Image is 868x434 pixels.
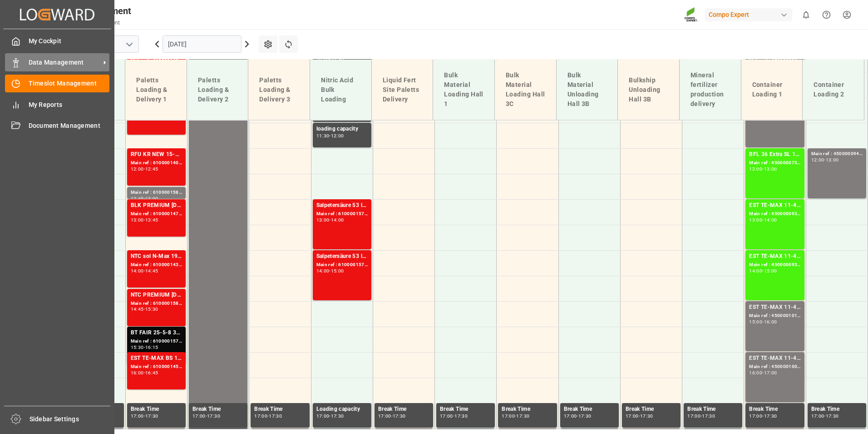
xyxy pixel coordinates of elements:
[145,167,158,171] div: 12:45
[144,269,145,273] div: -
[578,414,592,418] div: 17:30
[687,414,700,418] div: 17:00
[29,36,110,46] span: My Cockpit
[749,405,800,414] div: Break Time
[824,414,825,418] div: -
[516,414,529,418] div: 17:30
[749,76,795,103] div: Container Loading 1
[145,269,158,273] div: 14:45
[796,5,816,25] button: show 0 new notifications
[749,320,762,324] div: 15:00
[331,134,344,138] div: 12:00
[393,414,406,418] div: 17:30
[331,414,344,418] div: 17:30
[749,210,800,218] div: Main ref : 4500000933, 2000000976
[749,159,800,167] div: Main ref : 4500000759, 20000006002000000600;2000000971
[625,72,672,108] div: Bulkship Unloading Hall 3B
[316,414,330,418] div: 17:00
[705,8,792,21] div: Compo Expert
[379,72,426,108] div: Liquid Fert Site Paletts Delivery
[29,121,110,131] span: Document Management
[764,269,777,273] div: 15:00
[144,414,145,418] div: -
[749,312,800,320] div: Main ref : 4500001011, 2000000381
[626,414,639,418] div: 17:00
[687,67,734,112] div: Mineral fertilizer production delivery
[502,67,549,112] div: Bulk Material Loading Hall 3C
[331,269,344,273] div: 15:00
[254,405,306,414] div: Break Time
[29,58,100,67] span: Data Management
[316,201,368,210] div: Salpetersäure 53 lose
[145,307,158,311] div: 15:30
[749,414,762,418] div: 17:00
[749,261,800,269] div: Main ref : 4500000934, 2000000976
[316,125,368,134] div: loading capacity
[145,218,158,222] div: 13:45
[131,189,182,197] div: Main ref : 6100001586,
[564,414,577,418] div: 17:00
[762,167,764,171] div: -
[145,345,158,349] div: 16:15
[131,328,182,338] div: BT FAIR 25-5-8 35%UH 3M 25kg (x40) INTNTC PREMIUM [DATE]+3+TE 600kg BBNTC PREMIUM [DATE] 25kg (x4...
[267,414,269,418] div: -
[131,363,182,371] div: Main ref : 6100001452, 2000001274
[194,72,241,108] div: Paletts Loading & Delivery 2
[5,75,109,92] a: Timeslot Management
[749,252,800,261] div: EST TE-MAX 11-48 20kg (x56) WW
[684,7,699,23] img: Screenshot%202023-09-29%20at%2010.02.21.png_1712312052.png
[144,197,145,201] div: -
[316,269,330,273] div: 14:00
[762,414,764,418] div: -
[687,405,739,414] div: Break Time
[144,218,145,222] div: -
[577,414,578,418] div: -
[145,371,158,375] div: 16:45
[316,261,368,269] div: Main ref : 6100001578, 2000001347
[131,338,182,345] div: Main ref : 6100001571, 2000001241
[329,414,330,418] div: -
[762,371,764,375] div: -
[811,158,824,162] div: 12:00
[329,269,330,273] div: -
[131,159,182,167] div: Main ref : 6100001403, 2000000962
[254,414,267,418] div: 17:00
[502,405,553,414] div: Break Time
[762,218,764,222] div: -
[811,414,824,418] div: 17:00
[131,150,182,159] div: RFU KR NEW 15-5-8 15kg (x60) DE,ATFLO T PERM [DATE] 25kg (x40) INTNTC SUPREM [DATE] 25kg (x40)A,D...
[378,414,391,418] div: 17:00
[762,269,764,273] div: -
[749,363,800,371] div: Main ref : 4500001009, 2000000381
[131,291,182,300] div: NTC PREMIUM [DATE]+3+TE 600kg BB
[131,167,144,171] div: 12:00
[316,218,330,222] div: 13:00
[192,414,206,418] div: 17:00
[391,414,393,418] div: -
[144,345,145,349] div: -
[564,67,611,112] div: Bulk Material Unloading Hall 3B
[131,218,144,222] div: 13:00
[702,414,715,418] div: 17:30
[144,307,145,311] div: -
[5,117,109,135] a: Document Management
[131,405,182,414] div: Break Time
[29,79,110,88] span: Timeslot Management
[749,371,762,375] div: 16:00
[316,405,368,414] div: Loading capacity
[826,158,839,162] div: 13:00
[256,72,302,108] div: Paletts Loading & Delivery 3
[131,300,182,308] div: Main ref : 6100001587, 2000000928
[826,414,839,418] div: 17:30
[816,5,837,25] button: Help Center
[749,269,762,273] div: 14:00
[316,210,368,218] div: Main ref : 6100001579, 2000001349
[749,303,800,312] div: EST TE-MAX 11-48 20kg (x45) ES, PT MTO
[131,210,182,218] div: Main ref : 6100001476, 2000001304
[131,307,144,311] div: 14:45
[378,405,429,414] div: Break Time
[131,201,182,210] div: BLK PREMIUM [DATE] 25kg(x60)ES,IT,PT,SI
[316,252,368,261] div: Salpetersäure 53 lose
[192,405,244,414] div: Break Time
[749,354,800,363] div: EST TE-MAX 11-48 20kg (x45) ES, PT MTO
